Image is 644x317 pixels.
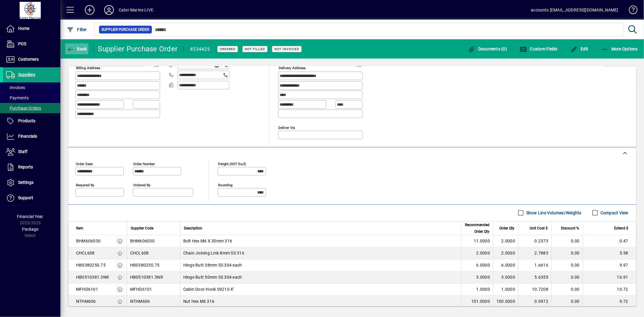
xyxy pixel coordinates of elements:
[119,5,153,15] div: Cater Marine LIVE
[461,296,493,308] td: 101.0000
[3,37,60,52] a: POS
[583,235,636,247] td: 0.47
[18,41,26,46] span: POS
[67,46,87,51] span: Back
[551,283,583,296] td: 0.00
[18,165,33,169] span: Reports
[3,175,60,190] a: Settings
[127,283,180,296] td: MFHD6101
[601,46,638,51] span: More Options
[3,129,60,144] a: Financials
[76,298,96,304] div: NTHM606
[18,134,37,139] span: Financials
[3,93,60,103] a: Payments
[465,222,489,235] span: Recommended Order Qty
[518,43,559,54] button: Custom Fields
[583,283,636,296] td: 10.72
[76,286,98,292] div: MFHD6101
[76,274,109,280] div: HB0510381.3NR
[131,225,153,232] span: Supplier Code
[493,283,518,296] td: 1.0000
[493,296,518,308] td: 100.0000
[218,162,246,166] mat-label: Freight (GST excl)
[127,259,180,271] td: HB0380250.75
[98,44,178,54] div: Supplier Purchase Order
[583,296,636,308] td: 9.72
[551,271,583,283] td: 0.00
[461,271,493,283] td: 3.0000
[468,46,507,51] span: Documents (0)
[190,44,210,54] div: #234425
[60,43,94,54] app-page-header-button: Back
[569,43,590,54] button: Edit
[183,262,242,268] span: Hinge Butt 38mm SS 304 each
[127,296,180,308] td: NTHM606
[18,57,39,62] span: Customers
[3,82,60,93] a: Invoices
[3,103,60,113] a: Purchase Orders
[133,183,150,187] mat-label: Ordered by
[76,225,83,232] span: Item
[220,47,235,51] span: Ordered
[614,225,628,232] span: Extend $
[183,286,234,292] span: Cabin Door Hook S9210 4"
[17,214,43,219] span: Financial Year
[127,247,180,259] td: CHCL608
[530,225,548,232] span: Unit Cost $
[6,95,29,100] span: Payments
[561,225,579,232] span: Discount %
[22,227,38,232] span: Package
[76,183,94,187] mat-label: Required by
[18,72,35,77] span: Suppliers
[466,43,509,54] button: Documents (0)
[525,210,582,216] label: Show Line Volumes/Weights
[183,298,215,304] span: Nut Hex M6 316
[3,144,60,159] a: Staff
[184,225,202,232] span: Description
[599,210,629,216] label: Compact View
[183,250,244,256] span: Chain Joining Link 8mm SS 316
[518,247,551,259] td: 2.7883
[76,162,93,166] mat-label: Order date
[493,247,518,259] td: 2.0000
[551,296,583,308] td: 0.00
[461,259,493,271] td: 6.0000
[80,5,99,15] button: Add
[493,271,518,283] td: 3.0000
[183,274,242,280] span: Hinge Butt 50mm SS 304 each
[3,191,60,206] a: Support
[570,46,588,51] span: Edit
[518,283,551,296] td: 10.7208
[76,238,101,244] div: BHM606030
[624,1,636,21] a: Knowledge Base
[551,235,583,247] td: 0.00
[583,271,636,283] td: 16.91
[218,183,232,187] mat-label: Rounding
[18,118,35,123] span: Products
[3,160,60,175] a: Reports
[493,259,518,271] td: 6.0000
[518,259,551,271] td: 1.6616
[6,85,25,90] span: Invoices
[18,195,33,200] span: Support
[152,59,162,69] a: View on map
[583,247,636,259] td: 5.58
[101,27,149,33] span: Supplier Purchase Order
[520,46,558,51] span: Custom Fields
[133,162,155,166] mat-label: Order number
[6,106,41,110] span: Purchase Orders
[18,149,27,154] span: Staff
[245,47,265,51] span: Not Filled
[461,235,493,247] td: 11.0000
[551,247,583,259] td: 0.00
[3,21,60,36] a: Home
[18,180,34,185] span: Settings
[274,47,299,51] span: Not Invoiced
[583,259,636,271] td: 9.97
[461,283,493,296] td: 1.0000
[76,262,106,268] div: HB0380250.75
[18,26,29,31] span: Home
[278,125,295,130] mat-label: Deliver via
[67,27,87,32] span: Filter
[3,52,60,67] a: Customers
